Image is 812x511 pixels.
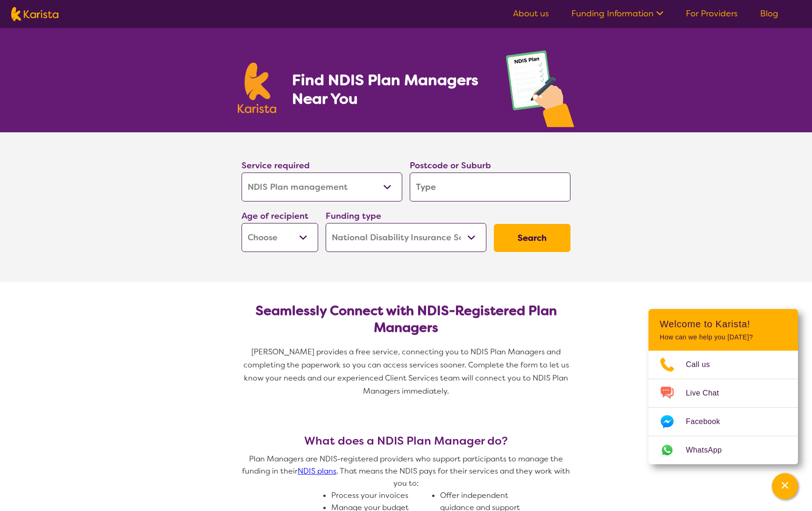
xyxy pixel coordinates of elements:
span: WhatsApp [686,443,733,457]
li: Process your invoices [331,489,433,502]
a: Funding Information [571,8,663,19]
p: How can we help you [DATE]? [660,333,787,341]
img: Karista logo [238,63,276,113]
label: Service required [242,160,310,171]
span: Live Chat [686,386,730,400]
a: NDIS plans [298,466,336,476]
h1: Find NDIS Plan Managers Near You [292,71,487,108]
label: Funding type [326,210,381,222]
a: Blog [760,8,778,19]
a: About us [513,8,549,19]
span: Facebook [686,415,731,429]
h3: What does a NDIS Plan Manager do? [238,434,574,447]
button: Search [494,224,570,252]
a: For Providers [686,8,738,19]
img: Karista logo [11,7,58,21]
img: plan-management [506,50,574,132]
span: [PERSON_NAME] provides a free service, connecting you to NDIS Plan Managers and completing the pa... [243,347,571,396]
h2: Welcome to Karista! [660,318,787,330]
ul: Choose channel [648,351,798,464]
a: Web link opens in a new tab. [648,436,798,464]
span: Call us [686,358,721,372]
label: Postcode or Suburb [410,160,491,171]
p: Plan Managers are NDIS-registered providers who support participants to manage the funding in the... [238,453,574,489]
h2: Seamlessly Connect with NDIS-Registered Plan Managers [249,302,563,336]
button: Channel Menu [772,473,798,499]
input: Type [410,173,570,202]
label: Age of recipient [242,210,308,222]
div: Channel Menu [648,309,798,464]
